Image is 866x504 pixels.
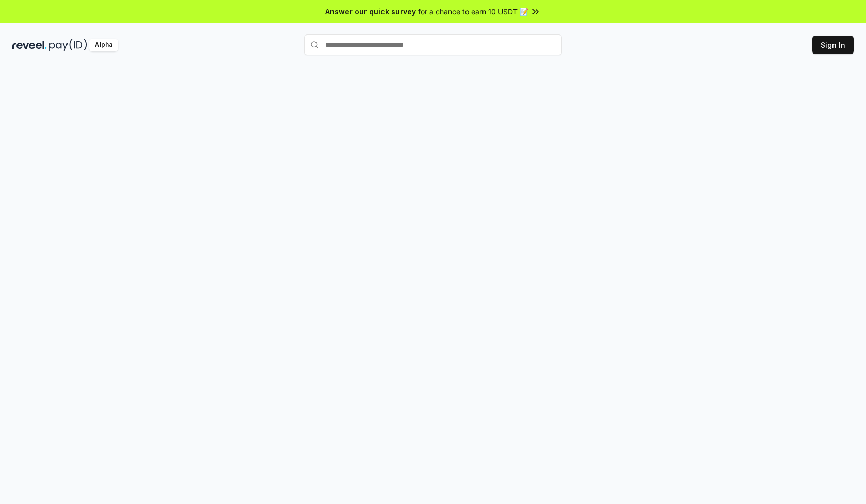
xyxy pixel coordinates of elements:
[89,39,118,51] div: Alpha
[812,36,854,54] button: Sign In
[325,6,416,17] span: Answer our quick survey
[49,39,87,51] img: pay_id
[12,39,47,51] img: reveel_dark
[418,6,528,17] span: for a chance to earn 10 USDT 📝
